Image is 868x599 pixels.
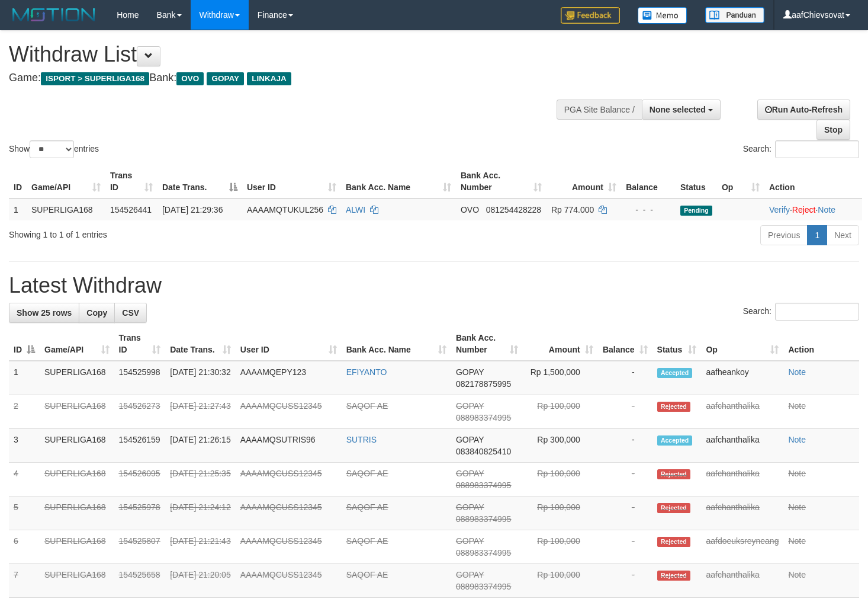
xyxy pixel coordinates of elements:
[114,361,166,395] td: 154525998
[456,165,546,198] th: Bank Acc. Number: activate to sort column ascending
[346,435,377,444] a: SUTRIS
[346,469,388,478] a: SAQOF AE
[114,463,166,497] td: 154526095
[701,395,783,429] td: aafchanthalika
[523,429,598,463] td: Rp 300,000
[157,165,242,198] th: Date Trans.: activate to sort column descending
[652,327,702,361] th: Status: activate to sort column ascending
[456,401,484,411] span: GOPAY
[114,564,166,598] td: 154525658
[621,165,676,198] th: Balance
[788,367,806,377] a: Note
[27,165,105,198] th: Game/API: activate to sort column ascending
[657,469,690,479] span: Rejected
[701,361,783,395] td: aafheankoy
[557,100,642,120] div: PGA Site Balance /
[9,303,79,323] a: Show 25 rows
[657,537,690,547] span: Rejected
[769,205,790,214] a: Verify
[456,570,484,579] span: GOPAY
[598,429,652,463] td: -
[30,140,74,158] select: Showentries
[764,198,862,220] td: · ·
[236,564,342,598] td: AAAAMQCUSS12345
[551,205,594,214] span: Rp 774.000
[783,327,859,361] th: Action
[165,327,236,361] th: Date Trans.: activate to sort column ascending
[743,140,859,158] label: Search:
[9,361,40,395] td: 1
[461,205,479,214] span: OVO
[598,327,652,361] th: Balance: activate to sort column ascending
[598,395,652,429] td: -
[236,327,342,361] th: User ID: activate to sort column ascending
[642,100,721,120] button: None selected
[9,43,567,66] h1: Withdraw List
[680,206,712,216] span: Pending
[40,564,114,598] td: SUPERLIGA168
[788,435,806,444] a: Note
[807,225,827,245] a: 1
[40,429,114,463] td: SUPERLIGA168
[114,303,147,323] a: CSV
[456,582,511,591] span: Copy 088983374995 to clipboard
[456,548,511,558] span: Copy 088983374995 to clipboard
[341,165,456,198] th: Bank Acc. Name: activate to sort column ascending
[9,530,40,564] td: 6
[788,502,806,512] a: Note
[165,463,236,497] td: [DATE] 21:25:35
[40,530,114,564] td: SUPERLIGA168
[9,165,27,198] th: ID
[701,327,783,361] th: Op: activate to sort column ascending
[598,530,652,564] td: -
[114,530,166,564] td: 154525807
[40,361,114,395] td: SUPERLIGA168
[9,564,40,598] td: 7
[346,367,387,377] a: EFIYANTO
[17,308,72,318] span: Show 25 rows
[165,361,236,395] td: [DATE] 21:30:32
[247,205,323,214] span: AAAAMQTUKUL256
[9,224,353,241] div: Showing 1 to 1 of 1 entries
[788,570,806,579] a: Note
[122,308,139,318] span: CSV
[456,514,511,524] span: Copy 088983374995 to clipboard
[523,327,598,361] th: Amount: activate to sort column ascending
[788,401,806,411] a: Note
[9,140,99,158] label: Show entries
[456,481,511,490] span: Copy 088983374995 to clipboard
[207,72,244,85] span: GOPAY
[701,497,783,530] td: aafchanthalika
[247,72,291,85] span: LINKAJA
[346,570,388,579] a: SAQOF AE
[523,564,598,598] td: Rp 100,000
[598,463,652,497] td: -
[523,361,598,395] td: Rp 1,500,000
[41,72,149,85] span: ISPORT > SUPERLIGA168
[9,395,40,429] td: 2
[346,205,365,214] a: ALWI
[546,165,621,198] th: Amount: activate to sort column ascending
[105,165,157,198] th: Trans ID: activate to sort column ascending
[176,72,204,85] span: OVO
[638,7,687,24] img: Button%20Memo.svg
[165,564,236,598] td: [DATE] 21:20:05
[165,530,236,564] td: [DATE] 21:21:43
[165,395,236,429] td: [DATE] 21:27:43
[40,327,114,361] th: Game/API: activate to sort column ascending
[456,502,484,512] span: GOPAY
[114,429,166,463] td: 154526159
[346,401,388,411] a: SAQOF AE
[676,165,717,198] th: Status
[242,165,341,198] th: User ID: activate to sort column ascending
[701,429,783,463] td: aafchanthalika
[657,435,693,446] span: Accepted
[788,536,806,546] a: Note
[40,463,114,497] td: SUPERLIGA168
[451,327,523,361] th: Bank Acc. Number: activate to sort column ascending
[657,402,690,412] span: Rejected
[236,530,342,564] td: AAAAMQCUSS12345
[760,225,808,245] a: Previous
[114,497,166,530] td: 154525978
[657,503,690,513] span: Rejected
